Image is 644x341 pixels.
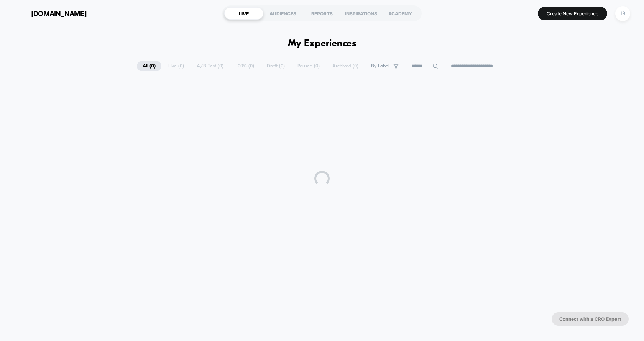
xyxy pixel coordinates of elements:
span: All ( 0 ) [137,61,161,71]
div: IR [615,6,630,21]
button: [DOMAIN_NAME] [11,7,89,20]
div: REPORTS [302,7,342,20]
div: ACADEMY [381,7,420,20]
div: AUDIENCES [263,7,302,20]
span: [DOMAIN_NAME] [31,10,87,18]
h1: My Experiences [288,38,356,49]
span: By Label [371,63,389,69]
button: Create New Experience [538,7,607,20]
button: IR [613,6,632,21]
div: LIVE [224,7,263,20]
div: INSPIRATIONS [342,7,381,20]
button: Connect with a CRO Expert [552,312,629,326]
